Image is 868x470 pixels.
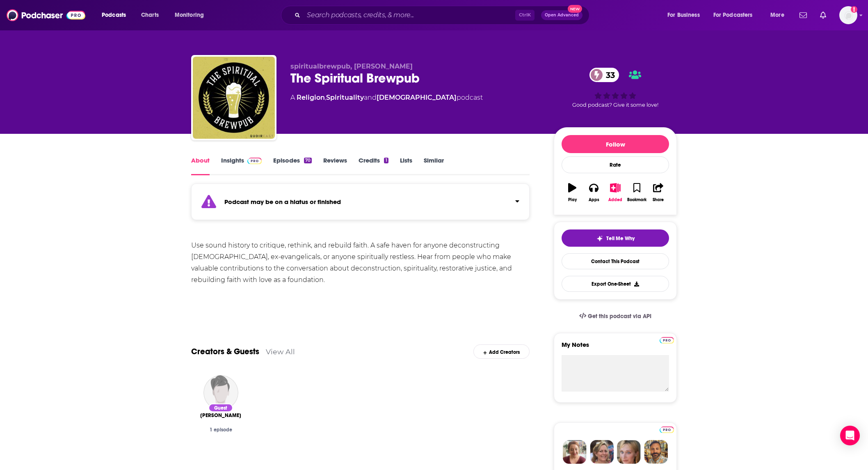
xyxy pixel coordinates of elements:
[563,440,587,464] img: Sydney Profile
[627,197,646,202] div: Bookmark
[617,440,641,464] img: Jules Profile
[562,341,669,355] label: My Notes
[626,178,647,207] button: Bookmark
[562,178,583,207] button: Play
[290,62,413,70] span: spiritualbrewpub, [PERSON_NAME]
[568,197,577,202] div: Play
[662,9,710,22] button: open menu
[304,158,312,163] div: 70
[606,235,635,242] span: Tell Me Why
[839,6,857,24] button: Show profile menu
[424,156,444,175] a: Similar
[191,240,530,286] div: Use sound history to critique, rethink, and rebuild faith. A safe haven for anyone deconstructing...
[193,57,275,139] img: The Spiritual Brewpub
[660,426,674,433] img: Podchaser Pro
[605,178,626,207] button: Added
[326,94,364,101] a: Spirituality
[770,9,784,21] span: More
[102,9,126,21] span: Podcasts
[590,440,614,464] img: Barbara Profile
[562,156,669,173] div: Rate
[200,412,241,419] span: [PERSON_NAME]
[224,198,341,206] strong: Podcast may be on a hiatus or finished
[568,5,582,13] span: New
[203,375,238,410] img: Frank Schaeffer
[323,156,347,175] a: Reviews
[169,9,215,22] button: open menu
[191,188,530,220] section: Click to expand status details
[200,412,241,419] a: Frank Schaeffer
[541,10,582,20] button: Open AdvancedNew
[562,229,669,247] button: tell me why sparkleTell Me Why
[588,313,651,320] span: Get this podcast via API
[589,197,599,202] div: Apps
[297,94,325,101] a: Religion
[208,404,233,412] div: Guest
[377,94,457,101] a: [DEMOGRAPHIC_DATA]
[384,158,388,163] div: 1
[572,102,658,108] span: Good podcast? Give it some love!
[708,9,765,22] button: open menu
[198,427,244,433] div: 1 episode
[325,94,326,101] span: ,
[839,6,857,24] span: Logged in as eerdmans
[644,440,668,464] img: Jon Profile
[473,344,530,359] div: Add Creators
[141,9,159,21] span: Charts
[364,94,377,101] span: and
[191,156,210,175] a: About
[648,178,669,207] button: Share
[596,235,603,242] img: tell me why sparkle
[562,276,669,292] button: Export One-Sheet
[191,346,259,357] a: Creators & Guests
[796,8,810,22] a: Show notifications dropdown
[598,68,619,82] span: 33
[653,197,664,202] div: Share
[667,9,700,21] span: For Business
[554,62,677,113] div: 33Good podcast? Give it some love!
[175,9,204,21] span: Monitoring
[589,68,619,82] a: 33
[660,336,674,344] a: Pro website
[400,156,412,175] a: Lists
[608,197,622,202] div: Added
[562,135,669,153] button: Follow
[7,7,85,23] img: Podchaser - Follow, Share and Rate Podcasts
[713,9,753,21] span: For Podcasters
[221,156,262,175] a: InsightsPodchaser Pro
[289,6,597,25] div: Search podcasts, credits, & more...
[273,156,312,175] a: Episodes70
[660,425,674,433] a: Pro website
[515,10,535,21] span: Ctrl K
[765,9,795,22] button: open menu
[304,9,515,22] input: Search podcasts, credits, & more...
[839,6,857,24] img: User Profile
[583,178,604,207] button: Apps
[573,306,658,326] a: Get this podcast via API
[359,156,388,175] a: Credits1
[545,13,579,17] span: Open Advanced
[851,6,857,13] svg: Add a profile image
[266,347,295,356] a: View All
[290,93,483,103] div: A podcast
[562,253,669,269] a: Contact This Podcast
[660,337,674,344] img: Podchaser Pro
[840,426,860,445] div: Open Intercom Messenger
[136,9,164,22] a: Charts
[247,158,262,164] img: Podchaser Pro
[817,8,829,22] a: Show notifications dropdown
[96,9,137,22] button: open menu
